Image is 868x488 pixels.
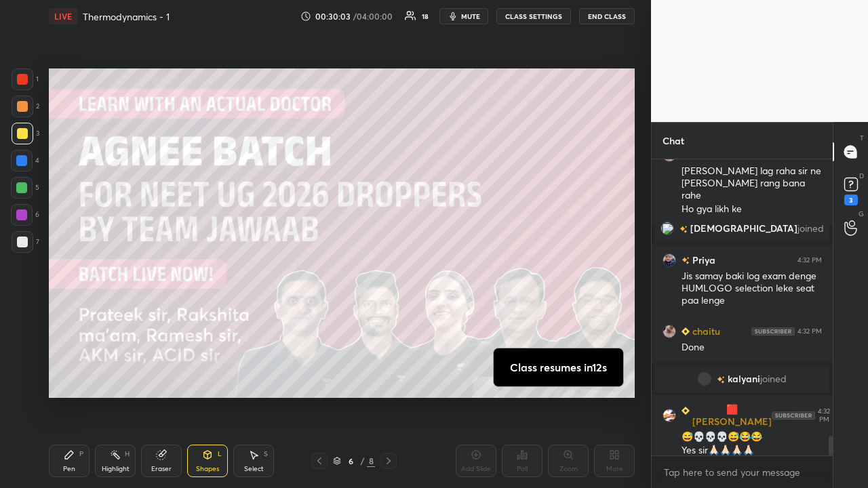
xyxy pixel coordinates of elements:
[859,171,864,181] p: D
[682,430,822,444] div: 😅💀💀💀😅😂😂
[663,253,676,267] img: 48a75f05fd0b4cc8b0a0ba278c00042d.jpg
[728,373,760,384] span: kalyani
[682,270,822,308] div: Jis samay baki log exam denge HUMLOGO selection leke seat paa lenge
[83,10,170,23] h4: Thermodynamics - 1
[244,466,264,472] div: Select
[797,327,822,335] div: 4:32 PM
[652,123,695,159] p: Chat
[11,150,39,171] div: 4
[367,455,375,467] div: 8
[11,177,39,199] div: 5
[360,457,364,465] div: /
[196,466,219,472] div: Shapes
[844,195,858,205] div: 3
[682,327,690,335] img: Learner_Badge_beginner_1_8b307cf2a0.svg
[682,341,822,354] div: Done
[11,204,39,226] div: 6
[698,372,711,386] img: 3
[579,8,635,24] button: End Class
[797,223,824,234] span: joined
[682,407,690,415] img: Learner_Badge_beginner_1_8b307cf2a0.svg
[682,444,822,457] div: Yes sir🙏🏻🙏🏻🙏🏻🙏🏻
[690,324,720,338] h6: chaitu
[860,133,864,143] p: T
[751,327,795,335] img: 4P8fHbbgJtejmAAAAAElFTkSuQmCC
[717,376,725,384] img: no-rating-badge.077c3623.svg
[63,466,75,472] div: Pen
[682,165,822,203] div: [PERSON_NAME] lag raha sir ne [PERSON_NAME] rang bana rahe
[12,68,39,90] div: 1
[496,8,571,24] button: CLASS SETTINGS
[49,8,77,24] div: LIVE
[12,231,39,253] div: 7
[682,257,690,264] img: no-rating-badge.077c3623.svg
[79,451,83,457] div: P
[218,451,222,457] div: L
[797,256,822,264] div: 4:32 PM
[102,466,130,472] div: Highlight
[818,407,830,424] div: 4:32 PM
[690,403,772,428] h6: 🟥[PERSON_NAME]
[859,209,864,219] p: G
[690,253,715,267] h6: Priya
[663,325,676,338] img: 126567b47e814215ac885b625133e07c.jpg
[679,226,688,233] img: no-rating-badge.077c3623.svg
[422,13,429,20] div: 18
[151,466,172,472] div: Eraser
[439,8,488,24] button: mute
[493,348,624,387] div: Class resumes in 12 s
[264,451,268,457] div: S
[663,409,676,422] img: 3e2ad71a06f447ed8d458a4701eef9b7.jpg
[652,159,833,455] div: grid
[12,123,39,144] div: 3
[461,12,480,21] span: mute
[772,411,815,420] img: 4P8fHbbgJtejmAAAAAElFTkSuQmCC
[12,96,39,117] div: 2
[760,373,787,384] span: joined
[125,451,130,457] div: H
[682,203,822,216] div: Ho gya likh ke
[344,457,357,465] div: 6
[690,223,797,234] span: [DEMOGRAPHIC_DATA]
